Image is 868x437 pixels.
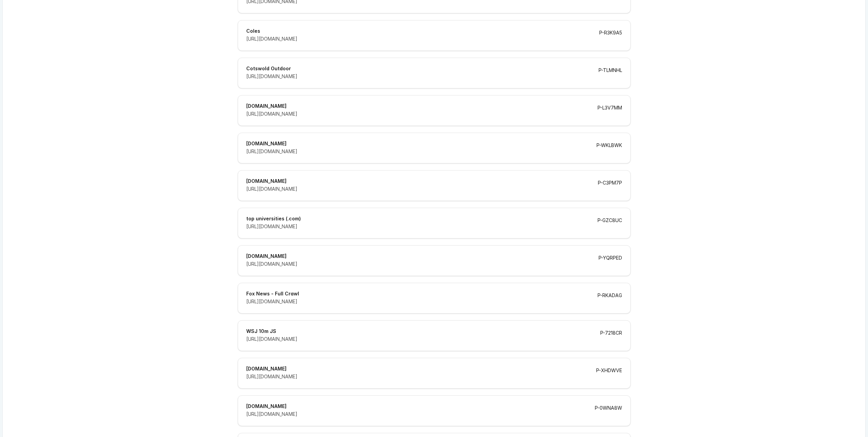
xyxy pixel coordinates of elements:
[238,170,631,201] a: [DOMAIN_NAME][URL][DOMAIN_NAME]P-C3PM7P
[246,404,578,409] div: [DOMAIN_NAME]
[238,358,631,389] a: [DOMAIN_NAME][URL][DOMAIN_NAME]P-XHDWVE
[246,35,583,42] div: [URL][DOMAIN_NAME]
[246,223,581,230] div: [URL][DOMAIN_NAME]
[246,29,583,33] div: Coles
[246,179,582,184] div: [DOMAIN_NAME]
[589,216,630,230] div: P-GZC8UC
[246,298,581,305] div: [URL][DOMAIN_NAME]
[246,254,582,259] div: [DOMAIN_NAME]
[238,245,631,276] a: [DOMAIN_NAME][URL][DOMAIN_NAME]P-YQRPED
[246,336,584,343] div: [URL][DOMAIN_NAME]
[238,20,631,51] a: Coles[URL][DOMAIN_NAME]P-R3K9A5
[591,29,630,42] div: P-R3K9A5
[238,95,631,126] a: [DOMAIN_NAME][URL][DOMAIN_NAME]P-L3V7MM
[246,104,581,108] div: [DOMAIN_NAME]
[238,58,631,88] a: Cotswold Outdoor[URL][DOMAIN_NAME]P-TLMNHL
[246,186,582,192] div: [URL][DOMAIN_NAME]
[588,366,630,380] div: P-XHDWVE
[238,283,631,314] a: Fox News - Full Crawl[URL][DOMAIN_NAME]P-RKADAG
[246,261,582,267] div: [URL][DOMAIN_NAME]
[246,216,581,221] div: top universities (.com)
[238,133,631,163] a: [DOMAIN_NAME][URL][DOMAIN_NAME]P-WKLBWK
[246,73,582,80] div: [URL][DOMAIN_NAME]
[588,141,630,155] div: P-WKLBWK
[246,366,580,371] div: [DOMAIN_NAME]
[238,395,631,426] a: [DOMAIN_NAME][URL][DOMAIN_NAME]P-0WNA8W
[246,141,580,146] div: [DOMAIN_NAME]
[238,208,631,238] a: top universities (.com)[URL][DOMAIN_NAME]P-GZC8UC
[590,254,630,267] div: P-YQRPED
[246,66,582,71] div: Cotswold Outdoor
[246,111,581,117] div: [URL][DOMAIN_NAME]
[587,404,630,418] div: P-0WNA8W
[238,320,631,351] a: WSJ 10m JS[URL][DOMAIN_NAME]P-7218CR
[246,148,580,155] div: [URL][DOMAIN_NAME]
[590,66,630,80] div: P-TLMNHL
[246,373,580,380] div: [URL][DOMAIN_NAME]
[592,329,630,343] div: P-7218CR
[246,291,581,296] div: Fox News - Full Crawl
[246,411,578,418] div: [URL][DOMAIN_NAME]
[589,104,630,117] div: P-L3V7MM
[246,329,584,334] div: WSJ 10m JS
[589,291,630,305] div: P-RKADAG
[590,179,630,192] div: P-C3PM7P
